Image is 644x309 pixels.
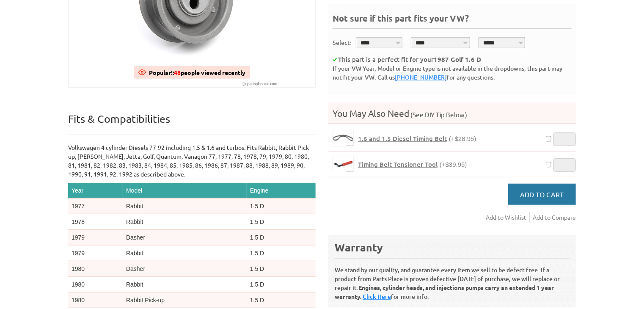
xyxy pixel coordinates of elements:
[247,245,316,261] td: 1.5 D
[358,160,467,168] a: Timing Belt Tensioner Tool(+$39.95)
[333,130,354,146] a: 1.6 and 1.5 Diesel Timing Belt
[68,245,123,261] td: 1979
[123,292,247,308] td: Rabbit Pick-up
[533,212,576,223] a: Add to Compare
[123,229,247,245] td: Dasher
[333,55,572,64] div: This part is a perfect fit for your
[335,240,570,254] div: Warranty
[434,55,481,63] strong: 1987 Golf 1.6 D
[335,284,554,300] b: Engines, cylinder heads, and injections pumps carry an extended 1 year warranty.
[333,38,352,47] div: Select:
[123,245,247,261] td: Rabbit
[409,110,467,119] span: (See DIY Tip Below)
[520,190,564,199] span: Add to Cart
[449,135,476,142] span: (+$28.95)
[68,214,123,229] td: 1978
[68,183,123,199] th: Year
[68,112,316,135] p: Fits & Compatibilities
[333,12,572,29] div: Not sure if this part fits your VW?
[68,292,123,308] td: 1980
[358,160,438,168] span: Timing Belt Tensioner Tool
[68,229,123,245] td: 1979
[358,134,447,143] span: 1.6 and 1.5 Diesel Timing Belt
[333,156,353,172] img: Timing Belt Tensioner Tool
[333,55,338,63] span: ✔
[247,198,316,214] td: 1.5 D
[68,261,123,276] td: 1980
[333,64,572,82] div: If your VW Year, Model or Engine type is not available in the dropdowns, this part may not fit yo...
[247,276,316,292] td: 1.5 D
[123,214,247,229] td: Rabbit
[123,183,247,199] th: Model
[328,108,576,119] h4: You May Also Need
[335,259,570,301] p: We stand by our quality, and guarantee every item we sell to be defect free. If a product from Pa...
[247,183,316,199] th: Engine
[358,135,476,143] a: 1.6 and 1.5 Diesel Timing Belt(+$28.95)
[247,229,316,245] td: 1.5 D
[68,198,123,214] td: 1977
[123,276,247,292] td: Rabbit
[508,184,576,205] button: Add to Cart
[333,130,353,146] img: 1.6 and 1.5 Diesel Timing Belt
[440,161,467,168] span: (+$39.95)
[68,276,123,292] td: 1980
[247,261,316,276] td: 1.5 D
[123,261,247,276] td: Dasher
[395,73,447,81] a: [PHONE_NUMBER]
[68,143,316,179] p: Volkswagen 4 cylinder Diesels 77-92 including 1.5 & 1.6 and turbos. Fits Rabbit, Rabbit Pick-up, ...
[363,292,391,301] a: Click Here
[333,156,354,172] a: Timing Belt Tensioner Tool
[486,212,530,223] a: Add to Wishlist
[247,292,316,308] td: 1.5 D
[123,198,247,214] td: Rabbit
[247,214,316,229] td: 1.5 D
